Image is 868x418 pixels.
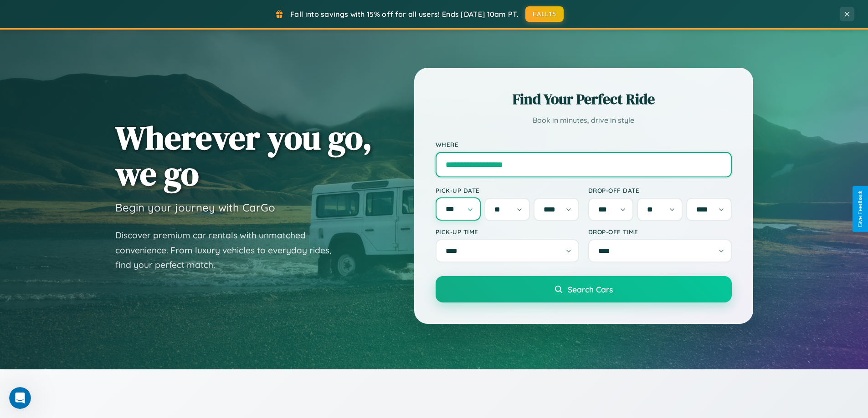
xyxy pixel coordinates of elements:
[115,228,343,272] p: Discover premium car rentals with unmatched convenience. From luxury vehicles to everyday rides, ...
[436,89,732,109] h2: Find Your Perfect Ride
[588,186,732,194] label: Drop-off Date
[436,114,732,127] p: Book in minutes, drive in style
[115,120,372,191] h1: Wherever you go, we go
[436,186,579,194] label: Pick-up Date
[9,387,31,409] iframe: Intercom live chat
[568,284,613,294] span: Search Cars
[290,10,519,19] span: Fall into savings with 15% off for all users! Ends [DATE] 10am PT.
[436,276,732,302] button: Search Cars
[588,228,732,236] label: Drop-off Time
[436,141,732,148] label: Where
[525,6,564,22] button: FALL15
[436,228,579,236] label: Pick-up Time
[857,191,863,227] div: Give Feedback
[115,201,275,214] h3: Begin your journey with CarGo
